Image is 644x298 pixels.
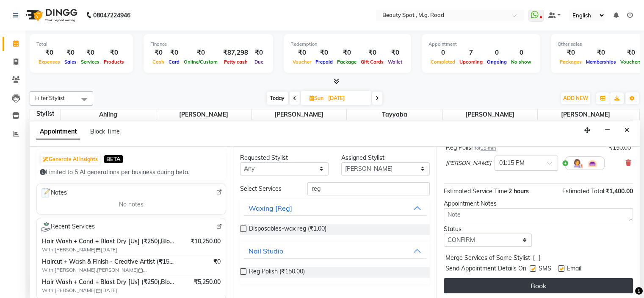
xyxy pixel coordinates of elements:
div: ₹0 [62,48,79,58]
button: ADD NEW [561,92,590,104]
span: With [PERSON_NAME] [DATE] [42,287,148,294]
span: Upcoming [457,59,485,65]
span: Send Appointment Details On [445,264,526,275]
span: Reg Polish (₹150.00) [249,267,305,278]
span: Completed [428,59,457,65]
span: Packages [558,59,584,65]
span: ₹0 [213,257,221,266]
div: Appointment Notes [444,199,633,208]
input: 2025-09-07 [326,92,368,105]
div: ₹0 [618,48,644,58]
span: Memberships [584,59,618,65]
div: Requested Stylist [240,153,329,162]
div: Total [36,41,126,48]
span: Estimated Service Time: [444,187,509,195]
div: Redemption [290,41,404,48]
div: ₹0 [584,48,618,58]
span: Merge Services of Same Stylist [445,253,530,264]
span: ₹10,250.00 [191,237,221,246]
button: Waxing [Reg] [243,201,426,216]
span: Notes [40,187,67,198]
div: ₹0 [335,48,359,58]
span: Haircut + Wash & Finish - Creative Artist (₹1500),Nail Cut & File (₹150),Reg Polish (₹150),Reg Po... [42,257,176,266]
div: ₹87,298 [220,48,252,58]
span: Cash [150,59,166,65]
input: Search by service name [307,182,429,195]
div: Reg Polish [446,143,496,152]
span: Appointment [36,124,80,139]
div: Assigned Stylist [341,153,430,162]
div: ₹150.00 [609,143,631,152]
div: 0 [509,48,533,58]
div: Limited to 5 AI generations per business during beta. [40,168,223,177]
span: BETA [104,155,123,163]
span: Block Time [90,128,120,135]
span: Hair Wash + Cond + Blast Dry [Us] (₹250),Blowdry/ Iron/ Crimp / Tongs [Us] (₹550),Basic Manicure ... [42,278,176,287]
span: No notes [119,200,144,209]
span: Card [166,59,182,65]
div: ₹0 [313,48,335,58]
span: [PERSON_NAME] [446,159,491,167]
span: Sun [307,95,326,101]
div: Appointment [428,41,533,48]
div: 0 [428,48,457,58]
img: Interior.png [587,158,597,168]
img: Hairdresser.png [572,158,582,168]
span: Tayyaba [347,109,442,120]
span: Filter Stylist [35,95,65,101]
div: ₹0 [102,48,126,58]
span: Wallet [386,59,404,65]
span: With [PERSON_NAME] [DATE] [42,246,148,253]
span: Estimated Total: [562,187,605,195]
span: [PERSON_NAME] [442,109,537,120]
span: Online/Custom [182,59,220,65]
span: ₹1,400.00 [605,187,633,195]
span: Products [102,59,126,65]
span: SMS [539,264,551,275]
span: Ahling [61,109,156,120]
div: ₹0 [290,48,313,58]
span: 15 min [481,145,496,151]
b: 08047224946 [93,3,130,27]
small: for [475,145,496,151]
span: [PERSON_NAME] [156,109,251,120]
div: ₹0 [150,48,166,58]
button: Generate AI Insights [41,153,100,165]
div: ₹0 [558,48,584,58]
span: ₹5,250.00 [194,278,221,287]
div: ₹0 [252,48,266,58]
span: No show [509,59,533,65]
span: Prepaid [313,59,335,65]
div: Waxing [Reg] [249,203,292,213]
span: [PERSON_NAME] [252,109,346,120]
span: Hair Wash + Cond + Blast Dry [Us] (₹250),Blowdry/ Iron/ Crimp / Tongs [Us] (₹550) [42,237,176,246]
span: Due [252,59,265,65]
span: Services [79,59,102,65]
button: Book [444,278,633,293]
span: Ongoing [485,59,509,65]
div: ₹0 [386,48,404,58]
span: [PERSON_NAME] [538,109,633,120]
span: Email [567,264,581,275]
span: With [PERSON_NAME],[PERSON_NAME] [DATE] [42,266,148,274]
span: Disposables-wax reg (₹1.00) [249,224,326,235]
span: Today [267,92,288,105]
div: 7 [457,48,485,58]
div: ₹0 [79,48,102,58]
div: ₹0 [36,48,62,58]
div: ₹0 [182,48,220,58]
div: ₹0 [359,48,386,58]
span: Vouchers [618,59,644,65]
button: Close [621,124,633,137]
span: Gift Cards [359,59,386,65]
div: Nail Studio [249,246,283,256]
div: Select Services [234,184,301,193]
div: ₹0 [166,48,182,58]
span: Petty cash [222,59,250,65]
button: Nail Studio [243,243,426,259]
div: Stylist [30,109,61,118]
span: Sales [62,59,79,65]
span: Recent Services [40,222,95,232]
span: Voucher [290,59,313,65]
span: Expenses [36,59,62,65]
